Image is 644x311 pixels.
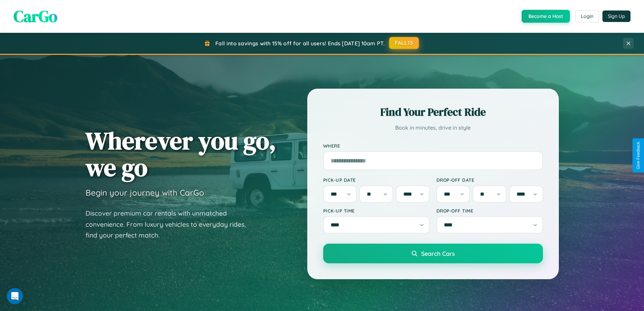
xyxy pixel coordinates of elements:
p: Book in minutes, drive in style [323,123,543,133]
div: Open Intercom Messenger [7,288,23,304]
label: Pick-up Date [323,177,430,183]
h3: Begin your journey with CarGo [86,187,204,198]
button: Login [575,10,599,22]
button: FALL15 [389,37,419,49]
label: Drop-off Time [436,208,543,214]
label: Drop-off Date [436,177,543,183]
span: CarGo [14,5,57,27]
div: Give Feedback [636,142,641,169]
label: Pick-up Time [323,208,430,214]
p: Discover premium car rentals with unmatched convenience. From luxury vehicles to everyday rides, ... [86,208,255,241]
button: Sign Up [602,10,630,22]
h1: Wherever you go, we go [86,127,276,181]
span: Fall into savings with 15% off for all users! Ends [DATE] 10am PT. [215,40,385,47]
button: Search Cars [323,244,543,263]
label: Where [323,143,543,149]
h2: Find Your Perfect Ride [323,105,543,119]
span: Search Cars [421,250,455,257]
button: Become a Host [522,10,570,23]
